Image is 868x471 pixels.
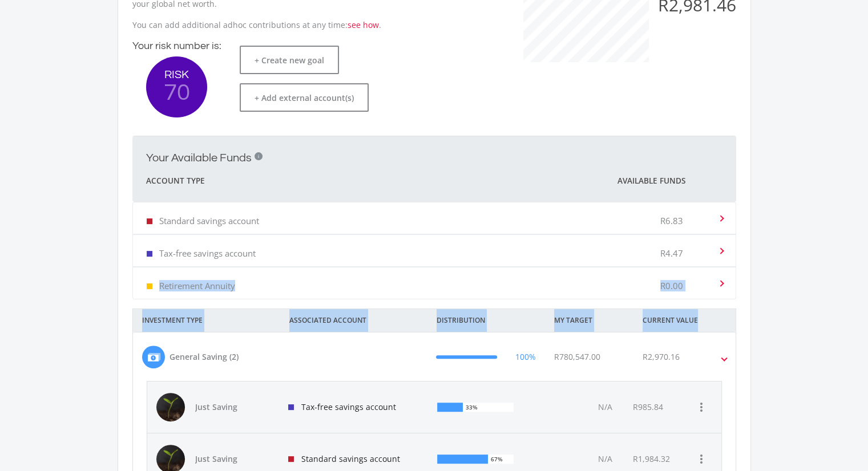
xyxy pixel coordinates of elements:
[695,452,708,466] i: more_vert
[195,401,275,413] span: Just Saving
[132,136,736,202] mat-expansion-panel-header: Your Available Funds i Account Type Available Funds
[632,401,663,413] div: R985.84
[660,280,683,291] p: R0.00
[146,56,207,117] button: RISK 70
[132,40,221,52] h4: Your risk number is:
[159,280,235,291] p: Retirement Annuity
[695,400,708,414] i: more_vert
[463,401,478,413] div: 33%
[554,351,600,362] span: R780,547.00
[597,453,612,464] span: N/A
[146,69,207,80] span: RISK
[660,247,683,259] p: R4.47
[427,309,545,332] div: DISTRIBUTION
[159,247,256,259] p: Tax-free savings account
[660,215,683,226] p: R6.83
[633,309,751,332] div: CURRENT VALUE
[545,309,633,332] div: MY TARGET
[133,332,736,381] mat-expansion-panel-header: General Saving (2) 100% R780,547.00 R2,970.16
[690,396,713,419] button: more_vert
[280,309,427,332] div: ASSOCIATED ACCOUNT
[133,309,280,332] div: INVESTMENT TYPE
[279,381,429,433] div: Tax-free savings account
[146,80,207,105] span: 70
[169,351,239,363] div: General Saving (2)
[643,351,680,363] div: R2,970.16
[132,19,423,31] p: You can add additional adhoc contributions at any time: .
[690,448,713,470] button: more_vert
[617,175,685,186] span: Available Funds
[515,351,536,363] div: 100%
[488,453,503,465] div: 67%
[159,215,259,226] p: Standard savings account
[146,174,205,188] span: Account Type
[133,202,736,234] mat-expansion-panel-header: Standard savings account R6.83
[597,401,612,412] span: N/A
[195,453,275,465] span: Just Saving
[133,235,736,266] mat-expansion-panel-header: Tax-free savings account R4.47
[632,453,669,465] div: R1,984.32
[132,202,736,299] div: Your Available Funds i Account Type Available Funds
[240,83,369,112] button: + Add external account(s)
[146,151,252,165] h2: Your Available Funds
[240,46,339,74] button: + Create new goal
[255,152,263,160] div: i
[133,267,736,299] mat-expansion-panel-header: Retirement Annuity R0.00
[348,19,379,30] a: see how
